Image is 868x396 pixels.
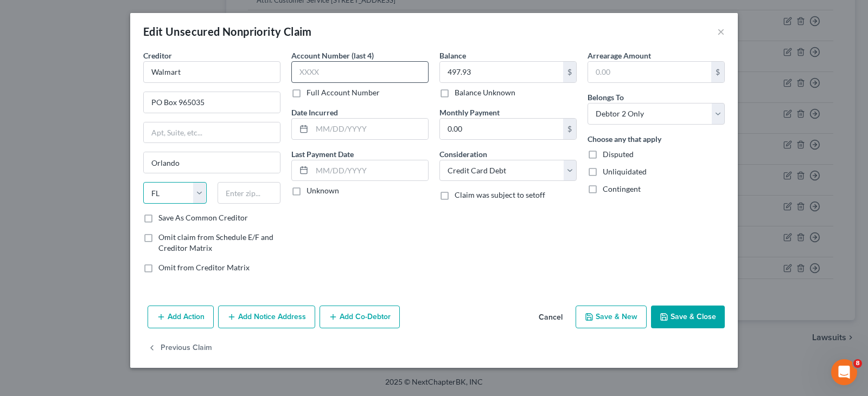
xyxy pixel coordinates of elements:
label: Save As Common Creditor [158,212,248,223]
button: Save & Close [651,306,725,328]
div: $ [563,119,576,139]
span: 8 [853,359,862,368]
label: Last Payment Date [291,148,354,160]
span: Omit from Creditor Matrix [158,263,250,272]
label: Choose any that apply [588,133,661,145]
button: Cancel [530,307,571,328]
input: Search creditor by name... [143,61,280,83]
button: Previous Claim [148,337,212,360]
button: × [717,25,725,38]
label: Balance Unknown [455,87,515,98]
input: XXXX [291,61,429,83]
div: $ [563,62,576,82]
label: Full Account Number [307,87,380,98]
input: Enter address... [144,92,280,113]
input: 0.00 [440,119,563,139]
label: Date Incurred [291,107,338,118]
label: Arrearage Amount [588,50,651,61]
span: Contingent [603,184,641,193]
span: Belongs To [588,93,624,102]
input: Apt, Suite, etc... [144,122,280,143]
span: Creditor [143,51,172,60]
label: Monthly Payment [439,107,500,118]
span: Omit claim from Schedule E/F and Creditor Matrix [158,232,273,252]
input: 0.00 [440,62,563,82]
label: Consideration [439,148,487,160]
input: MM/DD/YYYY [312,160,428,181]
button: Save & New [576,306,647,328]
span: Unliquidated [603,167,647,176]
span: Disputed [603,150,634,159]
label: Unknown [307,185,339,196]
button: Add Co-Debtor [320,306,400,328]
div: Edit Unsecured Nonpriority Claim [143,24,312,39]
iframe: Intercom live chat [831,359,857,385]
input: 0.00 [588,62,711,82]
input: MM/DD/YYYY [312,119,428,139]
input: Enter city... [144,152,280,173]
button: Add Notice Address [218,306,315,328]
button: Add Action [148,306,214,328]
label: Account Number (last 4) [291,50,374,61]
div: $ [711,62,724,82]
label: Balance [439,50,466,61]
input: Enter zip... [218,182,281,204]
span: Claim was subject to setoff [455,190,545,199]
